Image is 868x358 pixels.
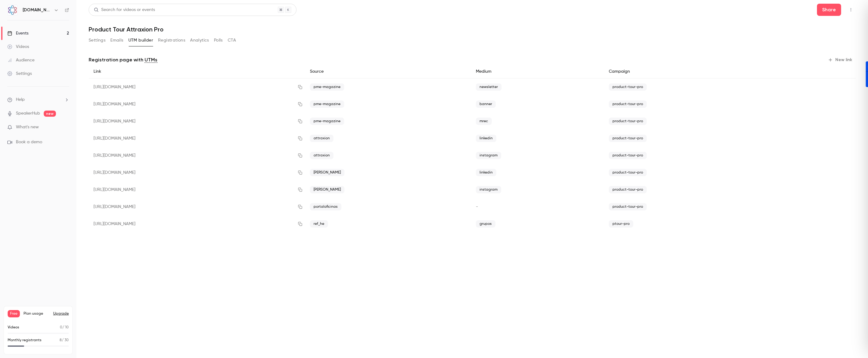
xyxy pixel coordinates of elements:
div: [URL][DOMAIN_NAME] [89,79,305,96]
div: [URL][DOMAIN_NAME] [89,96,305,113]
button: Share [817,4,841,16]
span: Help [16,97,25,103]
span: instagram [476,186,501,193]
span: Plan usage [24,311,50,316]
span: product-tour-pro [609,100,647,108]
span: attraxion [310,152,333,159]
div: [URL][DOMAIN_NAME] [89,147,305,164]
p: Videos [8,325,19,330]
button: Polls [214,35,223,45]
span: 8 [60,338,62,342]
p: Monthly registrants [8,338,42,343]
a: UTMs [145,56,157,64]
p: Registration page with [89,56,157,64]
span: [PERSON_NAME] [310,169,344,176]
div: Videos [7,44,29,50]
span: product-tour-pro [609,169,647,176]
span: Book a demo [16,139,42,145]
h1: Product Tour Attraxion Pro [89,26,856,33]
span: grupos [476,220,495,228]
button: Analytics [190,35,209,45]
span: product-tour-pro [609,203,647,210]
div: Medium [471,65,604,79]
div: [URL][DOMAIN_NAME] [89,164,305,181]
span: new [44,111,56,117]
button: New link [826,55,856,65]
button: UTM builder [128,35,153,45]
div: Source [305,65,471,79]
span: [PERSON_NAME] [310,186,344,193]
span: product-tour-pro [609,186,647,193]
div: [URL][DOMAIN_NAME] [89,215,305,232]
span: linkedin [476,135,496,142]
span: pme-magazine [310,100,344,108]
div: Audience [7,57,35,63]
div: [URL][DOMAIN_NAME] [89,181,305,198]
p: / 10 [60,325,69,330]
span: product-tour-pro [609,152,647,159]
div: Events [7,30,28,36]
span: mrec [476,118,492,125]
span: 0 [60,326,62,329]
button: Upgrade [53,311,69,316]
span: product-tour-pro [609,83,647,91]
span: pme-magazine [310,83,344,91]
span: product-tour-pro [609,135,647,142]
span: ptour-pro [609,220,633,228]
p: / 30 [60,338,69,343]
span: attraxion [310,135,333,142]
button: Emails [110,35,123,45]
button: CTA [228,35,236,45]
span: pme-magazine [310,118,344,125]
span: linkedin [476,169,496,176]
div: Search for videos or events [94,7,155,13]
span: Free [8,310,20,317]
span: instagram [476,152,501,159]
span: What's new [16,124,39,130]
div: Campaign [604,65,782,79]
img: AMT.Group [8,5,17,15]
div: [URL][DOMAIN_NAME] [89,198,305,215]
span: - [476,205,478,209]
span: portaloficinas [310,203,341,210]
div: Settings [7,71,32,77]
div: [URL][DOMAIN_NAME] [89,113,305,130]
span: banner [476,100,496,108]
h6: [DOMAIN_NAME] [23,7,51,13]
span: product-tour-pro [609,118,647,125]
li: help-dropdown-opener [7,97,69,103]
span: ref_he [310,220,328,228]
button: Settings [89,35,105,45]
a: SpeakerHub [16,110,40,117]
div: Link [89,65,305,79]
div: [URL][DOMAIN_NAME] [89,130,305,147]
span: newsletter [476,83,502,91]
button: Registrations [158,35,185,45]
